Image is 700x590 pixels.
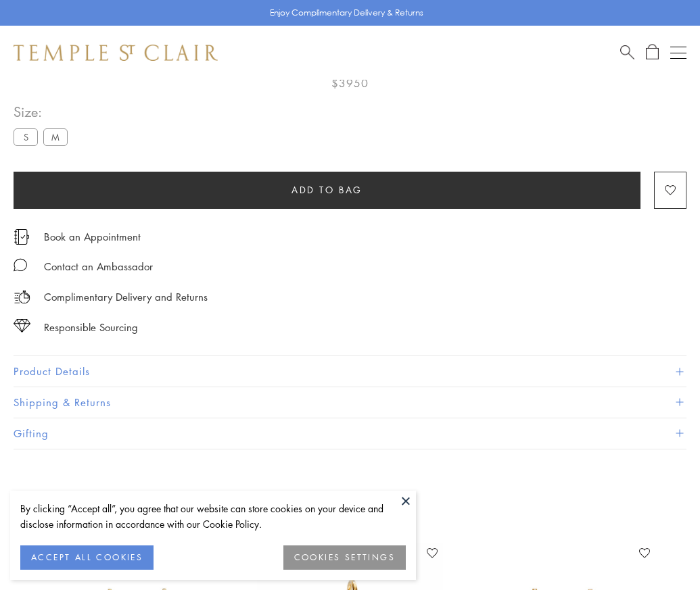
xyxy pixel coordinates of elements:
img: icon_sourcing.svg [14,319,30,333]
div: Contact an Ambassador [44,258,153,275]
label: M [43,128,68,145]
button: Open navigation [670,45,686,61]
a: Book an Appointment [44,229,141,244]
p: Complimentary Delivery and Returns [44,289,208,305]
p: Enjoy Complimentary Delivery & Returns [270,6,423,20]
img: icon_delivery.svg [14,289,30,305]
button: ACCEPT ALL COOKIES [20,545,154,570]
label: S [14,128,38,145]
button: Product Details [14,356,686,387]
div: By clicking “Accept all”, you agree that our website can store cookies on your device and disclos... [20,501,406,532]
span: $3950 [331,74,369,92]
span: Size: [14,101,73,123]
img: icon_appointment.svg [14,229,30,245]
img: MessageIcon-01_2.svg [14,258,27,272]
a: Open Shopping Bag [646,44,659,61]
a: Search [620,44,634,61]
span: Add to bag [291,182,363,197]
button: Shipping & Returns [14,387,686,418]
img: Temple St. Clair [14,45,218,61]
button: Add to bag [14,172,640,209]
button: Gifting [14,418,686,449]
div: Responsible Sourcing [44,319,138,336]
button: COOKIES SETTINGS [283,545,406,570]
